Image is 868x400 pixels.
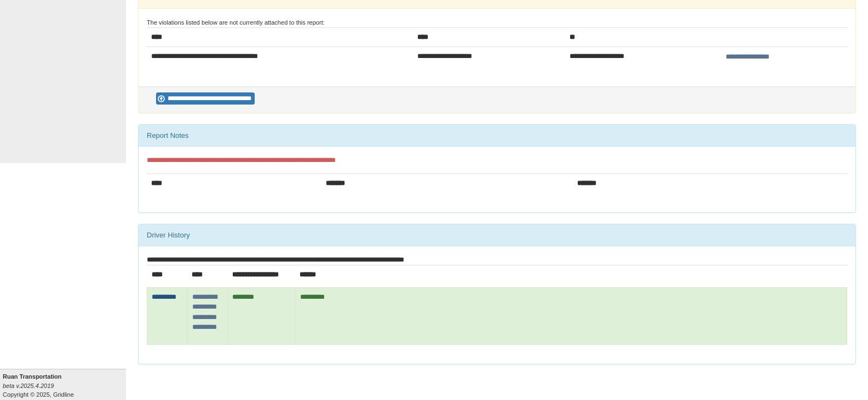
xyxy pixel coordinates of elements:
[139,125,855,147] div: Report Notes
[3,382,54,389] i: beta v.2025.4.2019
[147,19,325,26] small: The violations listed below are not currently attached to this report:
[3,373,62,380] b: Ruan Transportation
[139,224,855,246] div: Driver History
[3,372,126,399] div: Copyright © 2025, Gridline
